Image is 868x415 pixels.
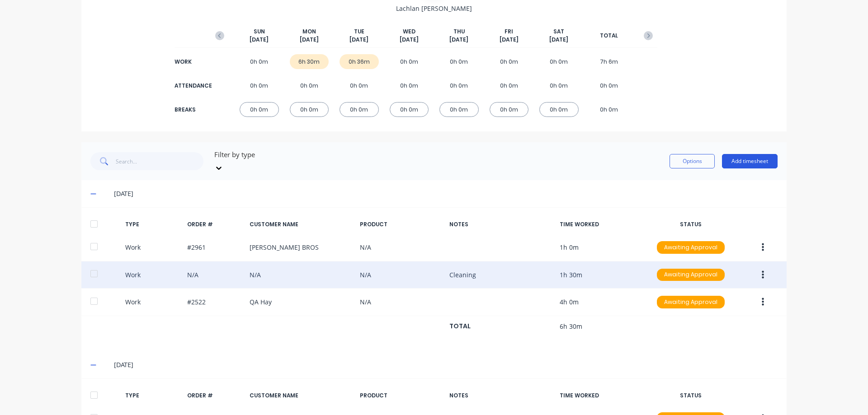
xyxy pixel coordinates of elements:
[490,54,529,69] div: 0h 0m
[240,102,279,117] div: 0h 0m
[254,28,265,36] span: SUN
[340,78,379,93] div: 0h 0m
[560,392,642,400] div: TIME WORKED
[187,392,242,400] div: ORDER #
[175,82,211,90] div: ATTENDANCE
[300,36,319,44] span: [DATE]
[590,102,629,117] div: 0h 0m
[449,220,552,228] div: NOTES
[449,36,468,44] span: [DATE]
[590,54,629,69] div: 7h 6m
[240,54,279,69] div: 0h 0m
[722,154,778,168] button: Add timesheet
[650,220,732,228] div: STATUS
[116,152,204,170] input: Search...
[396,4,472,13] span: Lachlan [PERSON_NAME]
[340,102,379,117] div: 0h 0m
[175,106,211,114] div: BREAKS
[560,220,642,228] div: TIME WORKED
[290,78,329,93] div: 0h 0m
[349,36,368,44] span: [DATE]
[290,102,329,117] div: 0h 0m
[670,154,715,168] button: Options
[600,32,618,40] span: TOTAL
[449,392,552,400] div: NOTES
[539,102,579,117] div: 0h 0m
[539,78,579,93] div: 0h 0m
[114,360,778,370] div: [DATE]
[360,220,442,228] div: PRODUCT
[490,78,529,93] div: 0h 0m
[250,220,353,228] div: CUSTOMER NAME
[549,36,568,44] span: [DATE]
[187,220,242,228] div: ORDER #
[400,36,419,44] span: [DATE]
[403,28,415,36] span: WED
[453,28,465,36] span: THU
[290,54,329,69] div: 6h 30m
[390,78,429,93] div: 0h 0m
[390,102,429,117] div: 0h 0m
[657,269,725,281] div: Awaiting Approval
[657,296,725,308] div: Awaiting Approval
[175,58,211,66] div: WORK
[439,102,479,117] div: 0h 0m
[657,241,725,254] div: Awaiting Approval
[539,54,579,69] div: 0h 0m
[650,392,732,400] div: STATUS
[250,392,353,400] div: CUSTOMER NAME
[505,28,513,36] span: FRI
[439,54,479,69] div: 0h 0m
[553,28,564,36] span: SAT
[390,54,429,69] div: 0h 0m
[500,36,519,44] span: [DATE]
[240,78,279,93] div: 0h 0m
[360,392,442,400] div: PRODUCT
[114,189,778,199] div: [DATE]
[590,78,629,93] div: 0h 0m
[302,28,316,36] span: MON
[125,392,180,400] div: TYPE
[250,36,269,44] span: [DATE]
[125,220,180,228] div: TYPE
[340,54,379,69] div: 0h 36m
[354,28,364,36] span: TUE
[439,78,479,93] div: 0h 0m
[490,102,529,117] div: 0h 0m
